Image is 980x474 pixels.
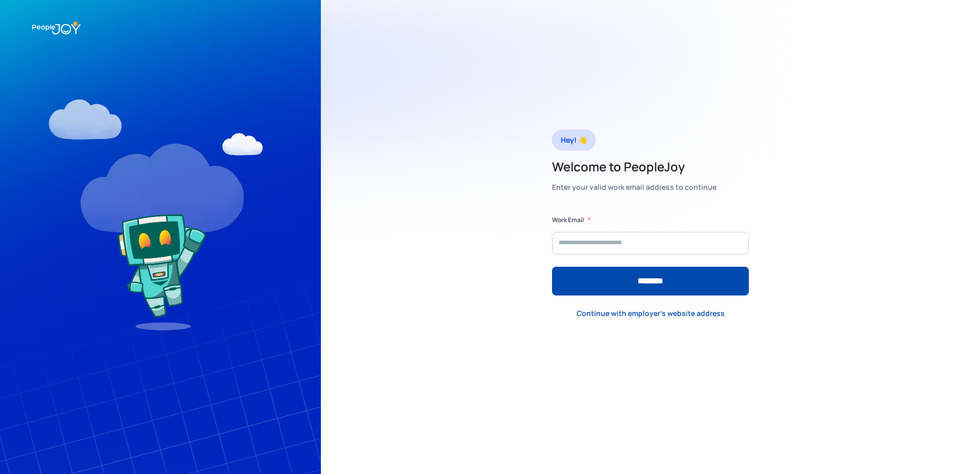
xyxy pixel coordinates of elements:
[552,159,717,175] h2: Welcome to PeopleJoy
[577,308,725,319] div: Continue with employer's website address
[561,133,587,147] div: Hey! 👋
[552,215,749,295] form: Form
[568,303,733,324] a: Continue with employer's website address
[552,180,717,194] div: Enter your valid work email address to continue
[552,215,584,225] label: Work Email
